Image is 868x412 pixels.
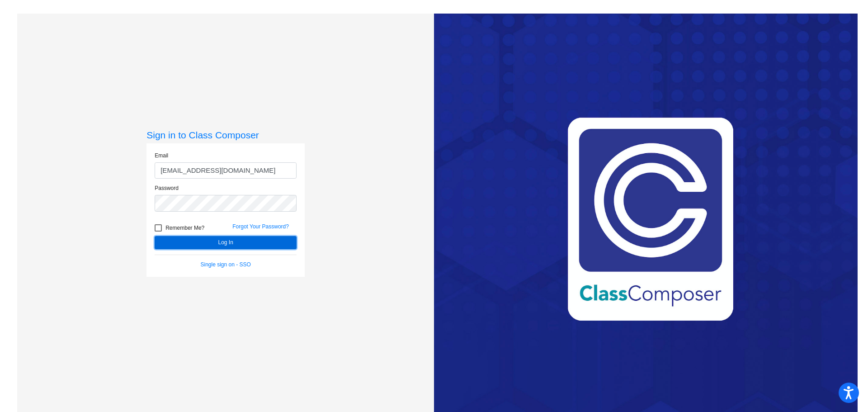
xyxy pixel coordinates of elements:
[201,261,251,268] a: Single sign on - SSO
[155,184,179,192] label: Password
[232,223,289,230] a: Forgot Your Password?
[155,152,168,160] label: Email
[155,236,297,249] button: Log In
[146,129,305,141] h3: Sign in to Class Composer
[165,223,204,233] span: Remember Me?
